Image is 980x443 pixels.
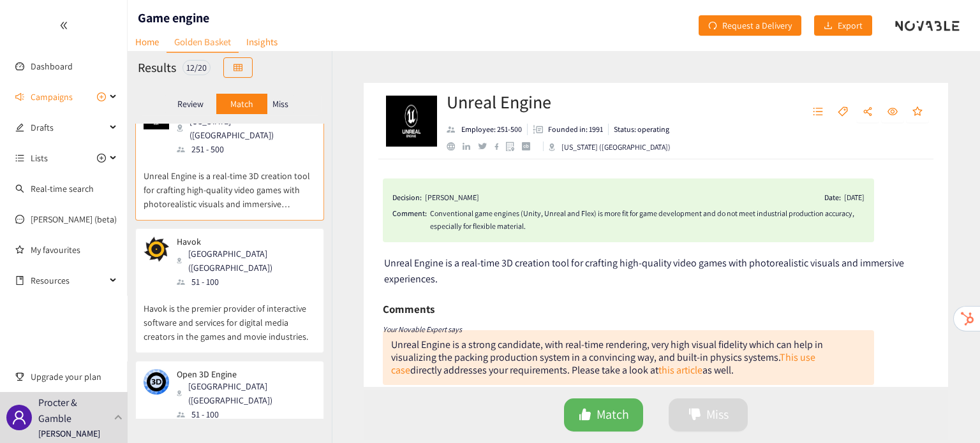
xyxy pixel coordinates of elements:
div: 12 / 20 [182,60,211,75]
span: Campaigns [31,84,73,110]
button: downloadExport [814,15,872,36]
a: google maps [506,142,522,151]
span: Miss [706,405,729,425]
h2: Results [138,59,176,76]
span: tag [838,106,848,118]
span: Upgrade your plan [31,364,117,389]
span: download [824,21,833,31]
p: Employee: 251-500 [461,124,522,135]
div: [US_STATE] ([GEOGRAPHIC_DATA]) [177,114,315,142]
span: plus-circle [97,154,106,163]
button: likeMatch [564,398,643,432]
a: Real-time search [31,183,94,194]
div: [DATE] [844,191,865,204]
span: user [11,410,27,425]
p: Status: operating [614,124,669,135]
button: star [906,102,929,122]
a: Dashboard [31,61,73,72]
div: [PERSON_NAME] [425,191,479,204]
span: star [912,106,923,118]
p: Procter & Gamble [38,395,109,426]
img: Snapshot of the company's website [144,369,169,395]
span: redo [708,21,717,31]
div: [GEOGRAPHIC_DATA] ([GEOGRAPHIC_DATA]) [177,247,315,275]
p: [PERSON_NAME] [38,426,100,440]
a: this article [658,363,702,377]
li: Status [609,124,669,135]
div: Unreal Engine is a strong candidate, with real-time rendering, very high visual fidelity which ca... [391,338,823,377]
span: like [579,408,591,423]
h1: Game engine [138,9,209,27]
p: Unreal Engine is a real-time 3D creation tool for crafting high-quality video games with photorea... [144,156,316,211]
span: book [15,276,24,285]
span: table [234,63,242,73]
span: Match [597,405,629,425]
button: share-alt [856,102,879,122]
a: website [447,142,463,150]
span: eye [887,106,898,118]
a: Golden Basket [167,32,239,53]
h2: Unreal Engine [447,89,671,115]
p: Havok [177,236,307,247]
span: Decision: [392,191,422,204]
div: Conventional game engines (Unity, Unreal and Flex) is more fit for game development and do not me... [430,207,865,233]
span: plus-circle [97,92,106,101]
a: My favourites [31,237,117,263]
span: Export [838,18,863,33]
a: crunchbase [522,142,538,150]
span: Request a Delivery [722,18,792,33]
a: This use case [391,351,815,377]
p: Havok is the premier provider of interactive software and services for digital media creators in ... [144,289,316,344]
i: Your Novable Expert says [383,324,462,334]
a: [PERSON_NAME] (beta) [31,214,117,225]
button: redoRequest a Delivery [699,15,801,36]
button: eye [881,102,904,122]
span: unordered-list [813,106,823,118]
a: Home [128,32,167,52]
span: Unreal Engine is a real-time 3D creation tool for crafting high-quality video games with photorea... [384,256,904,286]
span: Drafts [31,115,106,140]
p: Miss [272,99,288,109]
div: 251 - 500 [177,142,315,156]
span: unordered-list [15,154,24,163]
p: Founded in: 1991 [548,124,603,135]
span: double-left [59,21,68,30]
li: Founded in year [528,124,609,135]
iframe: Chat Widget [916,382,980,443]
div: [GEOGRAPHIC_DATA] ([GEOGRAPHIC_DATA]) [177,379,315,407]
span: Comment: [392,207,427,233]
span: Date: [824,191,841,204]
div: 51 - 100 [177,275,315,289]
div: 51 - 100 [177,407,315,421]
button: tag [831,102,854,122]
img: Snapshot of the company's website [144,236,169,262]
div: [US_STATE] ([GEOGRAPHIC_DATA]) [549,142,671,153]
a: linkedin [463,143,478,150]
span: edit [15,123,24,132]
span: Lists [31,145,48,171]
a: twitter [478,143,494,149]
span: dislike [688,408,701,423]
a: facebook [494,143,507,150]
button: unordered-list [806,102,829,122]
a: Insights [239,32,285,52]
button: dislikeMiss [669,398,748,432]
img: Company Logo [386,96,437,147]
span: Resources [31,268,106,293]
p: Match [230,99,253,109]
span: trophy [15,372,24,381]
h6: Comments [383,300,434,319]
span: share-alt [863,106,873,118]
button: table [223,57,253,78]
p: Review [177,99,204,109]
span: sound [15,92,24,101]
p: Open 3D Engine [177,369,307,379]
li: Employees [447,124,528,135]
